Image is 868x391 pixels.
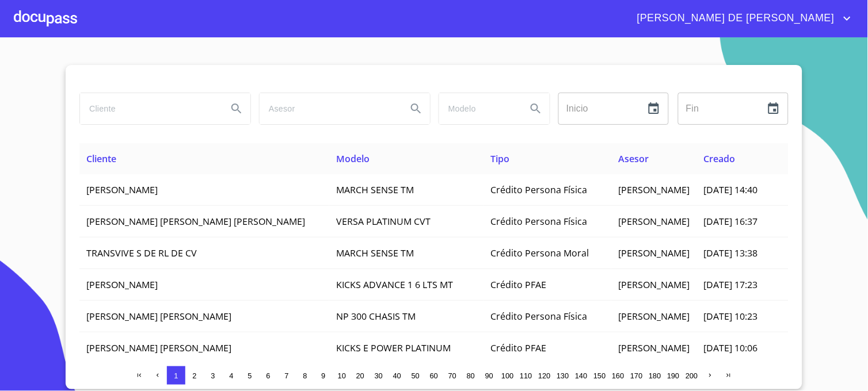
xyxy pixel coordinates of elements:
button: 10 [333,366,351,385]
span: 3 [211,371,215,380]
button: 120 [535,366,554,385]
span: [PERSON_NAME] [PERSON_NAME] [PERSON_NAME] [86,215,305,228]
span: [PERSON_NAME] [618,247,690,259]
span: 120 [538,371,550,380]
span: Tipo [491,152,510,165]
button: 40 [388,366,406,385]
span: 100 [501,371,513,380]
button: 100 [498,366,517,385]
span: MARCH SENSE TM [336,247,414,259]
span: Crédito Persona Moral [491,247,589,259]
span: Modelo [336,152,370,165]
button: 160 [609,366,627,385]
span: 2 [192,371,196,380]
span: [PERSON_NAME] DE [PERSON_NAME] [629,9,840,28]
span: 10 [338,371,346,380]
button: 1 [167,366,185,385]
span: 180 [649,371,661,380]
span: [PERSON_NAME] [PERSON_NAME] [86,310,231,323]
span: 9 [321,371,325,380]
span: 1 [174,371,178,380]
span: 140 [575,371,587,380]
span: 40 [393,371,401,380]
button: 130 [554,366,572,385]
span: Crédito Persona Física [491,215,588,228]
span: [PERSON_NAME] [618,183,690,196]
span: 150 [593,371,606,380]
span: [PERSON_NAME] [86,183,158,196]
span: 7 [284,371,288,380]
button: 8 [296,366,314,385]
button: 6 [259,366,277,385]
input: search [80,93,218,124]
span: [DATE] 17:23 [703,278,757,291]
button: 30 [370,366,388,385]
span: 30 [375,371,383,380]
span: [DATE] 13:38 [703,247,757,259]
span: 60 [430,371,438,380]
span: Crédito Persona Física [491,183,588,196]
button: 9 [314,366,333,385]
span: [PERSON_NAME] [PERSON_NAME] [86,342,231,354]
span: NP 300 CHASIS TM [336,310,416,323]
button: 140 [572,366,591,385]
button: 170 [627,366,646,385]
span: TRANSVIVE S DE RL DE CV [86,247,197,259]
span: 6 [266,371,270,380]
span: 20 [356,371,364,380]
span: 50 [412,371,420,380]
button: 2 [185,366,204,385]
button: 20 [351,366,370,385]
span: [PERSON_NAME] [618,278,690,291]
span: 80 [467,371,475,380]
button: Search [223,95,250,122]
span: 130 [557,371,569,380]
span: Crédito Persona Física [491,310,588,323]
button: account of current user [629,9,854,28]
span: [DATE] 16:37 [703,215,757,228]
button: 190 [664,366,683,385]
span: Cliente [86,152,116,165]
button: 90 [480,366,498,385]
input: search [439,93,517,124]
span: 90 [485,371,493,380]
button: 200 [683,366,701,385]
span: 110 [520,371,532,380]
span: VERSA PLATINUM CVT [336,215,431,228]
span: KICKS ADVANCE 1 6 LTS MT [336,278,453,291]
button: 110 [517,366,535,385]
span: 170 [630,371,642,380]
span: [DATE] 10:23 [703,310,757,323]
button: 80 [462,366,480,385]
input: search [260,93,398,124]
span: Creado [703,152,735,165]
span: 5 [248,371,252,380]
button: 60 [425,366,443,385]
span: 70 [448,371,456,380]
button: 5 [241,366,259,385]
button: 150 [591,366,609,385]
button: 50 [406,366,425,385]
button: 70 [443,366,462,385]
span: [PERSON_NAME] [618,342,690,354]
span: [DATE] 14:40 [703,183,757,196]
span: [PERSON_NAME] [86,278,158,291]
button: 4 [222,366,241,385]
span: [DATE] 10:06 [703,342,757,354]
button: Search [402,95,430,122]
button: 3 [204,366,222,385]
span: Asesor [618,152,649,165]
span: 8 [303,371,307,380]
button: 180 [646,366,664,385]
span: MARCH SENSE TM [336,183,414,196]
span: Crédito PFAE [491,278,547,291]
span: [PERSON_NAME] [618,215,690,228]
button: 7 [277,366,296,385]
span: 160 [612,371,624,380]
span: Crédito PFAE [491,342,547,354]
button: Search [522,95,550,122]
span: KICKS E POWER PLATINUM [336,342,451,354]
span: 200 [686,371,698,380]
span: [PERSON_NAME] [618,310,690,323]
span: 4 [229,371,233,380]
